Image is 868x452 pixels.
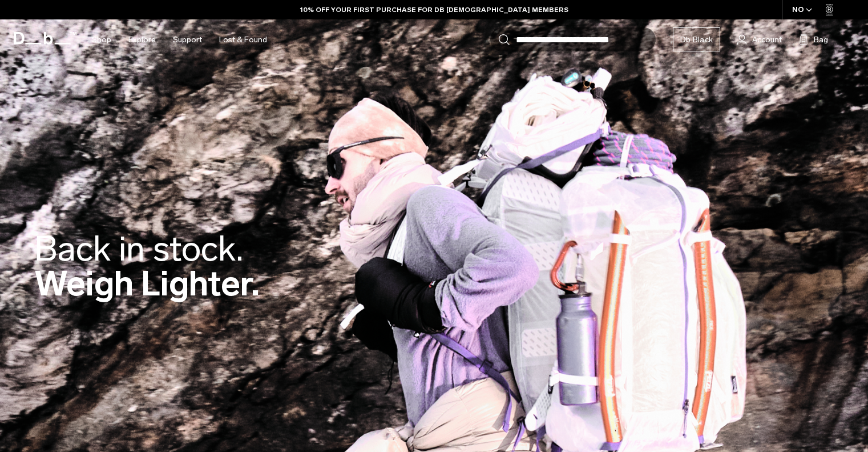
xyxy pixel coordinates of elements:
nav: Main Navigation [83,19,276,60]
span: Back in stock. [34,228,243,270]
span: Account [752,34,782,46]
h2: Weigh Lighter. [34,231,260,301]
a: Explore [128,19,156,60]
span: Bag [814,34,828,46]
a: 10% OFF YOUR FIRST PURCHASE FOR DB [DEMOGRAPHIC_DATA] MEMBERS [300,5,568,15]
a: Lost & Found [219,19,267,60]
button: Bag [799,33,828,46]
a: Db Black [673,27,720,51]
a: Account [737,33,782,46]
a: Shop [92,19,111,60]
a: Support [173,19,202,60]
